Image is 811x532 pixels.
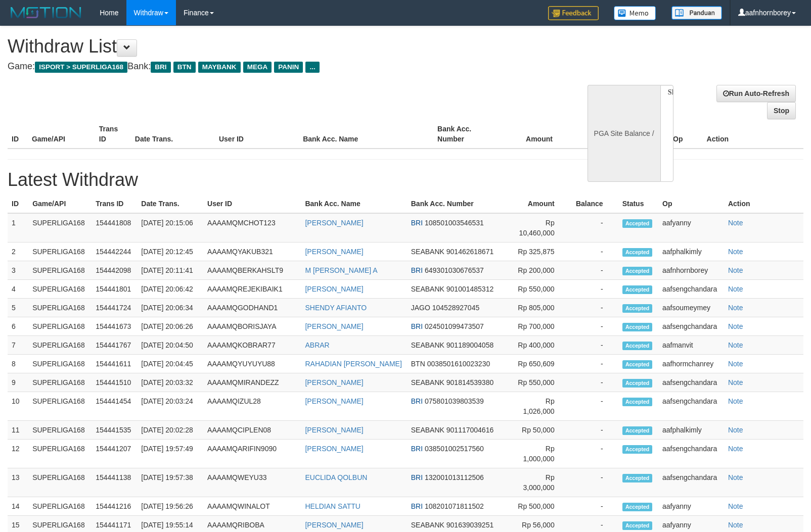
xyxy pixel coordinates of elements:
img: Button%20Memo.svg [614,6,656,20]
a: Note [728,219,743,227]
a: [PERSON_NAME] [305,285,363,293]
th: Game/API [28,120,95,149]
td: AAAAMQREJEKIBAIK1 [203,280,301,299]
td: [DATE] 20:04:45 [137,355,203,373]
a: Note [728,266,743,274]
td: - [570,440,618,468]
span: BRI [411,322,423,330]
a: Note [728,426,743,434]
td: AAAAMQMIRANDEZZ [203,373,301,392]
td: 5 [8,299,28,317]
span: ISPORT > SUPERLIGA168 [35,62,127,73]
td: aafsengchandara [658,317,724,336]
td: - [570,317,618,336]
span: SEABANK [411,378,444,386]
a: HELDIAN SATTU [305,502,360,510]
td: AAAAMQIZUL28 [203,392,301,421]
a: Run Auto-Refresh [716,85,796,102]
span: Accepted [622,342,653,350]
th: Bank Acc. Number [407,195,509,213]
td: - [570,497,618,516]
a: ABRAR [305,341,329,349]
td: aafsengchandara [658,440,724,468]
th: Op [658,195,724,213]
h4: Game: Bank: [8,62,530,72]
td: Rp 200,000 [508,261,569,280]
a: Note [728,360,743,368]
td: AAAAMQYAKUB321 [203,243,301,261]
span: Accepted [622,323,653,331]
img: MOTION_logo.png [8,5,84,20]
td: 154441535 [92,421,137,440]
td: [DATE] 20:06:26 [137,317,203,336]
td: aafsengchandara [658,280,724,299]
a: Note [728,521,743,529]
td: - [570,421,618,440]
td: AAAAMQARIFIN9090 [203,440,301,468]
td: aafsoumeymey [658,299,724,317]
td: Rp 700,000 [508,317,569,336]
th: Balance [568,120,629,149]
td: - [570,213,618,243]
a: Note [728,322,743,330]
th: Date Trans. [131,120,215,149]
a: [PERSON_NAME] [305,322,363,330]
span: 649301030676537 [425,266,484,274]
td: SUPERLIGA168 [28,468,92,497]
td: aafmanvit [658,336,724,355]
span: Accepted [622,267,653,275]
td: Rp 325,875 [508,243,569,261]
span: Accepted [622,219,653,228]
span: 901001485312 [446,285,493,293]
a: RAHADIAN [PERSON_NAME] [305,360,401,368]
td: - [570,336,618,355]
td: SUPERLIGA168 [28,280,92,299]
th: Amount [501,120,568,149]
div: PGA Site Balance / [588,85,660,182]
th: ID [8,195,28,213]
a: Note [728,378,743,386]
span: 108201071811502 [425,502,484,510]
td: SUPERLIGA168 [28,317,92,336]
span: 0038501610023230 [427,360,490,368]
span: 038501002517560 [425,445,484,453]
td: 154441216 [92,497,137,516]
td: [DATE] 20:04:50 [137,336,203,355]
td: 14 [8,497,28,516]
td: aafhormchanrey [658,355,724,373]
th: Action [703,120,803,149]
td: SUPERLIGA168 [28,440,92,468]
a: Note [728,445,743,453]
td: AAAAMQBERKAHSLT9 [203,261,301,280]
td: [DATE] 20:06:42 [137,280,203,299]
a: [PERSON_NAME] [305,426,363,434]
td: aafsengchandara [658,392,724,421]
span: BRI [151,62,170,73]
span: 901814539380 [446,378,493,386]
a: Note [728,248,743,256]
a: M [PERSON_NAME] A [305,266,377,274]
a: Note [728,304,743,312]
td: Rp 650,609 [508,355,569,373]
td: AAAAMQBORISJAYA [203,317,301,336]
td: Rp 550,000 [508,373,569,392]
span: BRI [411,473,423,481]
td: Rp 400,000 [508,336,569,355]
td: [DATE] 19:57:49 [137,440,203,468]
td: 7 [8,336,28,355]
td: AAAAMQGODHAND1 [203,299,301,317]
td: aafphalkimly [658,243,724,261]
td: - [570,299,618,317]
span: Accepted [622,445,653,454]
th: Bank Acc. Number [433,120,501,149]
span: BRI [411,266,423,274]
td: 11 [8,421,28,440]
td: [DATE] 20:03:24 [137,392,203,421]
td: SUPERLIGA168 [28,213,92,243]
span: BRI [411,219,423,227]
td: 154441673 [92,317,137,336]
a: [PERSON_NAME] [305,378,363,386]
td: AAAAMQKOBRAR77 [203,336,301,355]
td: Rp 550,000 [508,280,569,299]
th: ID [8,120,28,149]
